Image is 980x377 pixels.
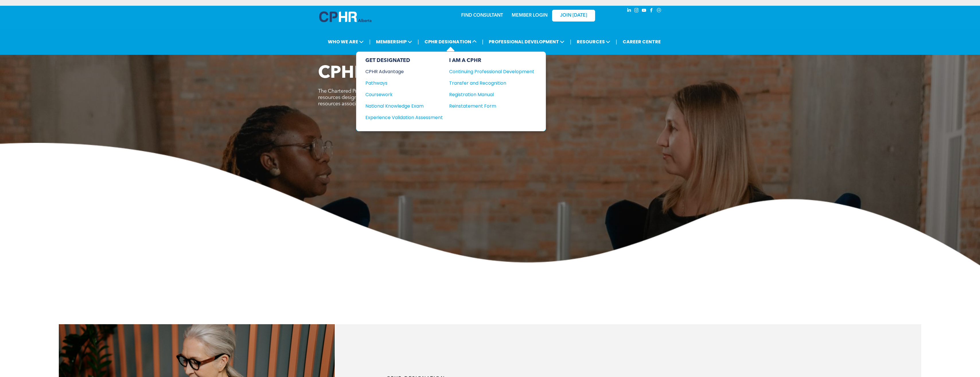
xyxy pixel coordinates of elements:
li: | [570,36,571,48]
img: A blue and white logo for cp alberta [319,11,371,22]
span: JOIN [DATE] [560,13,587,18]
a: youtube [641,7,647,15]
a: Reinstatement Form [449,102,534,110]
span: RESOURCES [575,36,612,47]
a: Registration Manual [449,91,534,98]
a: CPHR Advantage [365,68,443,75]
div: Continuing Professional Development [449,68,526,75]
a: FIND CONSULTANT [461,13,503,18]
a: CAREER CENTRE [621,36,663,47]
span: MEMBERSHIP [374,36,414,47]
div: Coursework [365,91,435,98]
a: National Knowledge Exam [365,102,443,110]
a: linkedin [626,7,632,15]
li: | [418,36,419,48]
a: Experience Validation Assessment [365,114,443,121]
div: Reinstatement Form [449,102,526,110]
a: Pathways [365,79,443,87]
div: GET DESIGNATED [365,57,443,64]
div: I AM A CPHR [449,57,534,64]
span: PROFESSIONAL DEVELOPMENT [487,36,566,47]
span: The Chartered Professional in Human Resources (CPHR) is the only human resources designation reco... [318,89,488,106]
a: Continuing Professional Development [449,68,534,75]
li: | [482,36,484,48]
span: CPHR DESIGNATION [423,36,478,47]
a: facebook [648,7,655,15]
span: WHO WE ARE [326,36,365,47]
div: Registration Manual [449,91,526,98]
div: CPHR Advantage [365,68,435,75]
a: JOIN [DATE] [552,10,595,22]
a: MEMBER LOGIN [512,13,548,18]
li: | [616,36,617,48]
a: Transfer and Recognition [449,79,534,87]
div: Experience Validation Assessment [365,114,435,121]
div: Pathways [365,79,435,87]
a: Coursework [365,91,443,98]
span: CPHR Advantage [318,65,461,82]
div: National Knowledge Exam [365,102,435,110]
div: Transfer and Recognition [449,79,526,87]
li: | [369,36,371,48]
a: Social network [656,7,662,15]
a: instagram [634,7,640,15]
